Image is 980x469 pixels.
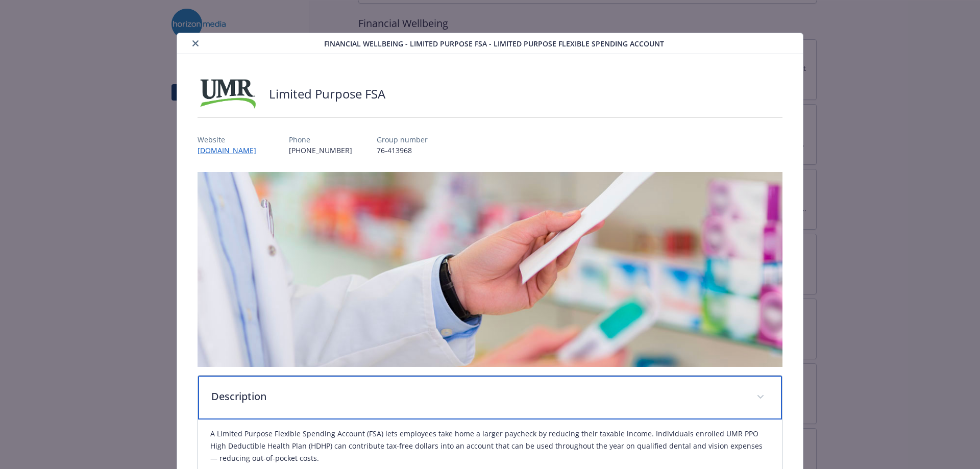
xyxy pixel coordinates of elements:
p: A Limited Purpose Flexible Spending Account (FSA) lets employees take home a larger paycheck by r... [210,428,770,464]
p: [PHONE_NUMBER] [289,145,352,156]
span: Financial Wellbeing - Limited Purpose FSA - Limited Purpose Flexible Spending Account [324,38,664,49]
a: [DOMAIN_NAME] [198,145,264,155]
h2: Limited Purpose FSA [269,85,385,103]
div: Description [198,376,782,419]
p: 76-413968 [377,145,428,156]
button: close [189,37,202,50]
img: UMR [198,79,259,109]
img: banner [198,172,783,367]
p: Group number [377,134,428,145]
p: Phone [289,134,352,145]
p: Description [211,389,745,404]
p: Website [198,134,264,145]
